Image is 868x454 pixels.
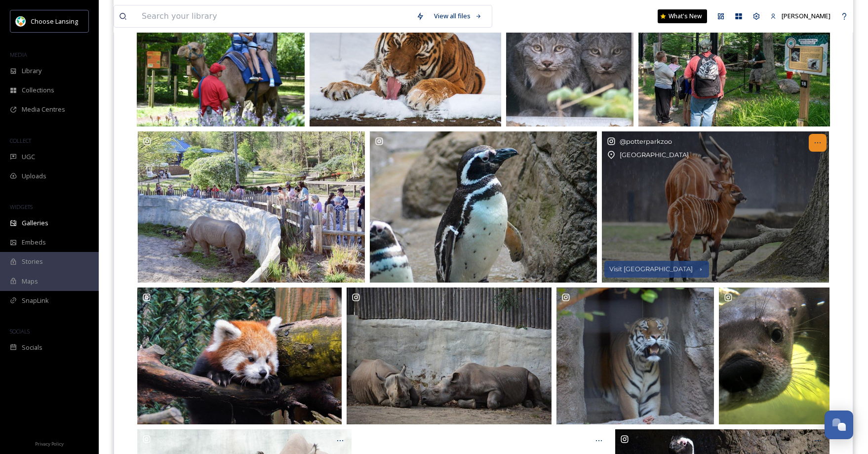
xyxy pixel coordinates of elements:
[658,9,707,23] a: What's New
[137,5,411,27] input: Search your library
[135,131,367,283] a: The first Zoo Nights of the season was an absolute triumph! The energy was electric, the smiles w...
[16,16,26,26] img: logo.jpeg
[22,105,65,114] span: Media Centres
[429,6,487,26] a: View all files
[22,343,42,352] span: Socials
[825,411,853,439] button: Open Chat
[782,11,830,20] span: [PERSON_NAME]
[22,66,41,76] span: Library
[35,441,64,447] span: Privacy Policy
[716,288,832,424] a: The answer to this week's Trivia Tuesday was the North American river otter!⁠ ⁠ Once reduced to 7...
[10,203,33,210] span: WIDGETS
[10,328,30,335] span: SOCIALS
[765,6,835,26] a: [PERSON_NAME]
[22,152,35,162] span: UGC
[620,151,689,159] span: [GEOGRAPHIC_DATA]
[22,85,54,95] span: Collections
[10,51,27,58] span: MEDIA
[367,131,599,283] a: Happy World Penguin Day from Potter Park Zoo! 🐧❤️⁠ ⁠ Today, we're celebrating our Magellanic peng...
[35,437,64,449] a: Privacy Policy
[22,171,46,181] span: Uploads
[135,288,344,424] a: Who else is looking forward to the weekend? Wilson is loving all the attention from visitors and ...
[554,288,716,424] a: Recent visitors to Potter Park may have noticed new activity in the tiger yard – Timmy, a four-ye...
[620,138,672,145] span: @ potterparkzoo
[31,17,78,26] span: Choose Lansing
[22,296,49,305] span: SnapLink
[10,137,31,144] span: COLLECT
[22,257,43,266] span: Stories
[22,218,48,228] span: Galleries
[22,277,38,286] span: Maps
[599,131,831,283] a: @potterparkzoo[GEOGRAPHIC_DATA]Visit [GEOGRAPHIC_DATA]We're excited to let you know that despite ...
[22,238,46,247] span: Embeds
[344,288,553,424] a: Happy Valentine's Day from Potter Park Zoo! 🐾💕 ⁠ ⁠ From our playful primates to our cuddly critte...
[609,266,693,273] div: Visit [GEOGRAPHIC_DATA]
